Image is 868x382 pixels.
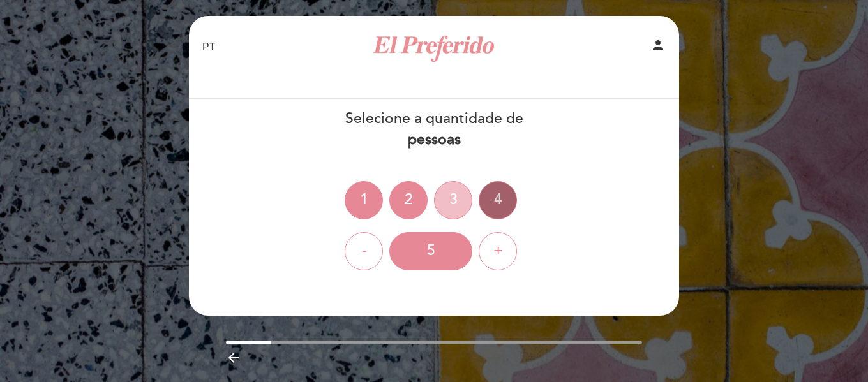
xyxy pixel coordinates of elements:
i: arrow_backward [226,350,241,365]
div: 5 [389,232,472,270]
b: pessoas [408,131,461,149]
a: El Preferido [354,30,514,65]
div: 1 [345,181,383,219]
div: - [345,232,383,270]
div: 2 [389,181,428,219]
button: person [650,38,666,57]
div: + [479,232,517,270]
div: Selecione a quantidade de [188,108,680,151]
div: 4 [479,181,517,219]
div: 3 [434,181,472,219]
i: person [650,38,666,53]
